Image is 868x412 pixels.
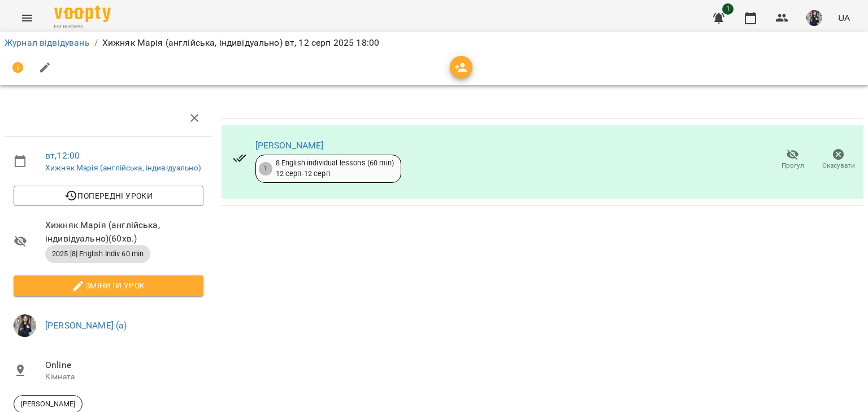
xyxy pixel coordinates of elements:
[14,5,41,32] button: Menu
[45,163,201,172] a: Хижняк Марія (англійська, індивідуально)
[45,218,203,245] span: Хижняк Марія (англійська, індивідуально) ( 60 хв. )
[45,320,127,331] a: [PERSON_NAME] (а)
[45,150,80,161] a: вт , 12:00
[822,161,855,170] span: Скасувати
[45,249,150,259] span: 2025 [8] English Indiv 60 min
[14,275,203,296] button: Змінити урок
[259,162,272,176] div: 1
[806,10,822,26] img: 5dc71f453aaa25dcd3a6e3e648fe382a.JPG
[255,140,324,151] a: [PERSON_NAME]
[45,371,203,383] p: Кімната
[815,144,861,176] button: Скасувати
[838,12,850,24] span: UA
[834,7,854,28] button: UA
[94,36,98,50] li: /
[54,23,111,30] span: For Business
[102,36,379,50] p: Хижняк Марія (англійська, індивідуально) вт, 12 серп 2025 18:00
[54,6,111,22] img: Voopty Logo
[276,158,394,179] div: 8 English individual lessons (60 min) 12 серп - 12 серп
[722,3,734,15] span: 1
[5,37,90,48] a: Журнал відвідувань
[14,314,36,337] img: 5dc71f453aaa25dcd3a6e3e648fe382a.JPG
[5,36,863,50] nav: breadcrumb
[14,399,82,409] span: [PERSON_NAME]
[23,279,194,292] span: Змінити урок
[23,189,194,203] span: Попередні уроки
[14,186,203,206] button: Попередні уроки
[45,358,203,372] span: Online
[770,144,815,176] button: Прогул
[782,161,804,170] span: Прогул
